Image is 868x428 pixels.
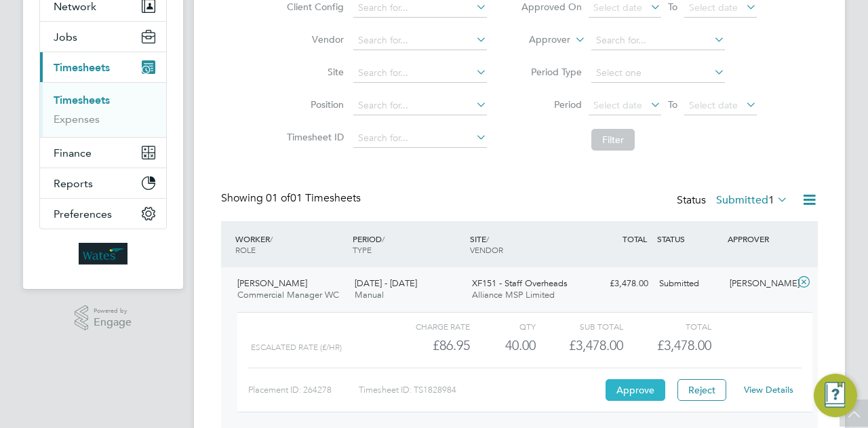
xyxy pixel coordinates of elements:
label: Client Config [283,1,344,13]
input: Search for... [353,31,487,50]
div: Submitted [654,273,724,295]
button: Engage Resource Center [814,374,857,417]
div: £3,478.00 [583,273,654,295]
label: Position [283,98,344,111]
label: Submitted [716,193,788,207]
input: Search for... [353,96,487,115]
span: TOTAL [623,233,647,244]
label: Period Type [521,66,582,78]
button: Jobs [40,22,166,52]
button: Reports [40,168,166,198]
span: / [270,233,273,244]
a: Expenses [54,113,100,125]
span: Powered by [94,305,132,317]
span: To [664,96,682,113]
a: Timesheets [54,94,110,106]
label: Approved On [521,1,582,13]
span: Engage [94,317,132,328]
span: Manual [355,289,384,300]
div: SITE [467,227,584,262]
span: XF151 - Staff Overheads [472,277,568,289]
button: Filter [591,129,635,151]
a: Go to home page [39,243,167,265]
div: PERIOD [349,227,467,262]
div: Timesheets [40,82,166,137]
input: Search for... [353,64,487,83]
input: Search for... [353,129,487,148]
label: Vendor [283,33,344,45]
label: Timesheet ID [283,131,344,143]
input: Search for... [591,31,725,50]
button: Preferences [40,199,166,229]
div: Status [677,191,791,210]
span: Preferences [54,208,112,220]
div: APPROVER [724,227,795,251]
button: Finance [40,138,166,168]
span: Finance [54,147,92,159]
span: Commercial Manager WC [237,289,339,300]
div: Charge rate [382,318,470,334]
div: £3,478.00 [536,334,623,357]
div: Total [623,318,711,334]
div: [PERSON_NAME] [724,273,795,295]
div: 40.00 [470,334,536,357]
span: [PERSON_NAME] [237,277,307,289]
div: Placement ID: 264278 [248,379,359,401]
a: Powered byEngage [75,305,132,331]
a: View Details [744,384,793,395]
div: STATUS [654,227,724,251]
button: Reject [677,379,726,401]
span: Select date [689,99,738,111]
label: Approver [509,33,570,47]
span: 01 Timesheets [266,191,361,205]
span: Select date [689,1,738,14]
span: Reports [54,177,93,190]
span: ROLE [235,244,256,255]
span: Alliance MSP Limited [472,289,555,300]
div: £86.95 [382,334,470,357]
input: Select one [591,64,725,83]
label: Period [521,98,582,111]
span: [DATE] - [DATE] [355,277,417,289]
span: TYPE [353,244,372,255]
span: VENDOR [470,244,503,255]
span: Select date [593,99,642,111]
span: 1 [768,193,774,207]
span: Select date [593,1,642,14]
img: wates-logo-retina.png [79,243,127,265]
div: Timesheet ID: TS1828984 [359,379,602,401]
span: Timesheets [54,61,110,74]
label: Site [283,66,344,78]
div: Showing [221,191,363,206]
span: Escalated Rate (£/HR) [251,343,342,352]
span: Jobs [54,31,77,43]
button: Timesheets [40,52,166,82]
div: QTY [470,318,536,334]
button: Approve [606,379,665,401]
span: / [486,233,489,244]
span: £3,478.00 [657,337,711,353]
span: / [382,233,384,244]
div: WORKER [232,227,349,262]
span: 01 of [266,191,290,205]
div: Sub Total [536,318,623,334]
